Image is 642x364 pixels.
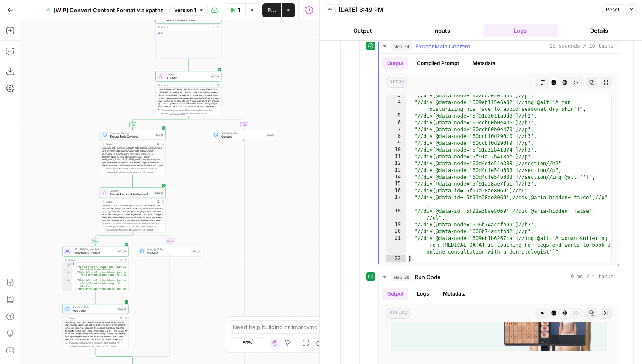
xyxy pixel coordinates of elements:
[379,40,619,53] button: 10 seconds / 16 tasks
[386,174,406,181] div: 14
[386,133,406,140] div: 8
[113,229,130,231] span: Copy the output
[386,235,406,255] div: 21
[133,233,171,246] g: Edge from step_25 to step_26
[386,126,406,133] div: 7
[386,194,406,208] div: 17
[483,24,558,37] button: Logs
[68,341,127,348] div: This output is too large & has been abbreviated for review. to view the full content.
[156,88,221,128] div: <h1>Win AI search. Turn visibility into action in one platform.</h1> <h2>Visibility insights are ...
[41,3,169,17] button: [WIP] Convert Content Format via xpaths
[100,204,166,245] div: <h1>Win AI search. Turn visibility into action in one platform.</h1> <h2>Visibility insights are ...
[63,321,128,361] div: <h1>Win AI search. Turn visibility into action in one platform.</h1> <h2>Visibility insights are ...
[210,74,220,78] div: Step 20
[100,188,166,233] div: ConditionShould Extract Main Content?Step 25Output<h1>Win AI search. Turn visibility into action ...
[386,181,406,187] div: 15
[267,6,276,14] span: Publish
[262,3,281,17] button: Publish
[386,160,406,167] div: 12
[53,6,163,14] span: [WIP] Convert Content Format via xpaths
[438,288,471,300] button: Metadata
[95,291,96,304] g: Edge from step_24 to step_28
[110,189,153,192] span: Condition
[386,187,406,194] div: 16
[386,208,406,221] div: 18
[68,258,117,262] div: Output
[325,24,400,37] button: Output
[379,54,619,266] div: 10 seconds / 16 tasks
[211,130,277,140] div: Write Liquid TextContentStep 21
[386,77,408,88] span: array
[191,249,201,253] div: Step 26
[166,73,208,76] span: Condition
[415,273,441,281] span: Run Code
[379,270,619,284] button: 0 ms / 1 tasks
[391,273,411,281] span: step_28
[70,263,72,266] span: Toggle code folding, rows 1 through 30
[95,233,133,246] g: Edge from step_25 to step_24
[386,140,406,147] div: 9
[189,116,245,130] g: Edge from step_20 to step_21
[106,225,164,231] div: This output is too large & has been abbreviated for review. to view the full content.
[386,92,406,99] div: 3
[386,228,406,235] div: 20
[386,221,406,228] div: 19
[266,133,275,137] div: Step 21
[225,3,245,17] button: Test Workflow
[169,112,185,115] span: Copy the output
[382,57,408,70] button: Output
[386,255,406,262] div: 22
[155,133,164,137] div: Step 19
[386,147,406,153] div: 10
[63,279,72,288] div: 4
[117,307,127,311] div: Step 28
[132,175,133,187] g: Edge from step_19 to step_25
[155,191,164,195] div: Step 25
[221,134,265,138] span: Content
[386,167,406,174] div: 13
[63,304,129,349] div: Run Code · PythonRun CodeStep 28Output<h1>Win AI search. Turn visibility into action in one platf...
[412,57,464,70] button: Compiled Prompt
[571,273,614,281] span: 0 ms / 1 tasks
[63,265,72,271] div: 2
[147,251,190,255] span: Content
[155,71,221,116] div: ConditionIs HTML?Step 20Output<h1>Win AI search. Turn visibility into action in one platform.</h1...
[221,131,265,135] span: Write Liquid Text
[133,257,170,359] g: Edge from step_26 to step_25-conditional-end
[467,57,501,70] button: Metadata
[137,246,203,257] div: Write Liquid TextContentStep 26
[113,171,130,173] span: Copy the output
[110,131,153,135] span: Run Code · Python
[63,246,129,291] div: LLM · [PERSON_NAME] 4Extract Main ContentStep 24Output[ "//h1[text()='Win AI search. Turn visibil...
[63,263,72,266] div: 1
[100,130,166,175] div: Run Code · PythonExtract Body ContentStep 19Output<div><div data-animation="default" data-collaps...
[110,134,153,138] span: Extract Body Content
[602,4,623,15] button: Reset
[386,153,406,160] div: 11
[243,339,252,346] span: 50%
[63,271,72,279] div: 3
[117,249,127,253] div: Step 24
[415,42,470,51] span: Extract Main Content
[386,308,411,319] span: string
[412,288,434,300] button: Logs
[73,251,115,255] span: Extract Main Content
[110,192,153,196] span: Should Extract Main Content?
[161,83,210,87] div: Output
[386,119,406,126] div: 6
[174,6,196,14] span: Version 1
[155,14,221,59] div: Detect Content FormatOutput****
[147,248,190,251] span: Write Liquid Text
[188,59,189,71] g: Edge from step_3 to step_20
[106,142,154,145] div: Output
[386,113,406,119] div: 5
[170,5,208,16] button: Version 1
[382,288,408,300] button: Output
[561,24,637,37] button: Details
[238,6,240,14] span: Test Workflow
[549,42,614,50] span: 10 seconds / 16 tasks
[100,147,166,184] div: <div><div data-animation="default" data-collapse="medium" data-duration="400" data-easing="ease" ...
[96,349,133,359] g: Edge from step_28 to step_25-conditional-end
[76,345,93,347] span: Copy the output
[68,316,117,319] div: Output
